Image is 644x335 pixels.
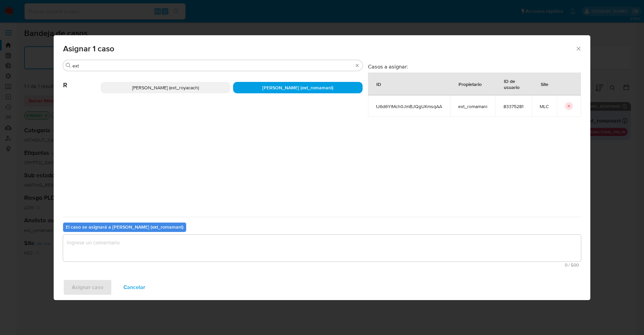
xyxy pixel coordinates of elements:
[123,280,145,295] span: Cancelar
[262,84,333,91] span: [PERSON_NAME] (ext_romamani)
[72,63,353,69] input: Buscar analista
[355,63,360,68] button: Borrar
[132,84,199,91] span: [PERSON_NAME] (ext_royacach)
[540,103,549,109] span: MLC
[376,103,442,109] span: tJ6d6YlMch0JmBJQgUKmsqAA
[458,103,487,109] span: ext_romamani
[533,76,556,92] div: Site
[503,103,524,109] span: 83375281
[65,263,579,267] span: Máximo 500 caracteres
[63,71,101,89] span: R
[63,45,575,53] span: Asignar 1 caso
[54,35,590,300] div: assign-modal
[66,224,183,230] b: El caso se asignará a [PERSON_NAME] (ext_romamani)
[368,76,389,92] div: ID
[101,82,230,93] div: [PERSON_NAME] (ext_royacach)
[233,82,363,93] div: [PERSON_NAME] (ext_romamani)
[575,45,581,51] button: Cerrar ventana
[496,73,531,95] div: ID de usuario
[368,63,581,70] h3: Casos a asignar:
[565,102,573,110] button: icon-button
[450,76,490,92] div: Propietario
[115,279,154,295] button: Cancelar
[66,63,71,68] button: Buscar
